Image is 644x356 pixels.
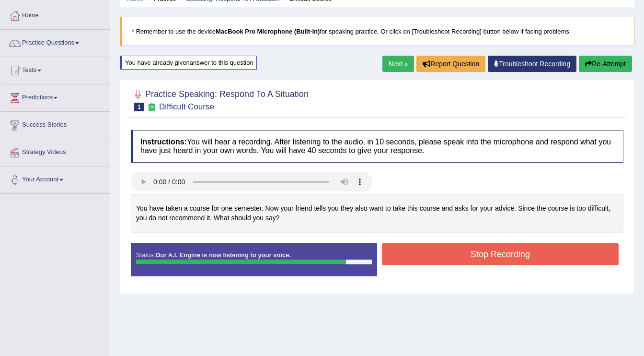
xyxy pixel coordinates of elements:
[131,130,623,162] h4: You will hear a recording. After listening to the audio, in 10 seconds, please speak into the mic...
[131,87,309,111] h2: Practice Speaking: Respond To A Situation
[131,194,623,233] div: You have taken a course for one semester. Now your friend tells you they also want to take this c...
[155,251,291,259] strong: Our A.I. Engine is now listening to your voice.
[120,56,257,70] div: You have already given answer to this question
[0,30,110,54] a: Practice Questions
[382,56,414,72] a: Next »
[140,138,187,146] b: Instructions:
[159,102,214,111] small: Difficult Course
[0,84,110,108] a: Predictions
[216,28,320,35] b: MacBook Pro Microphone (Built-in)
[0,166,110,190] a: Your Account
[382,243,619,265] button: Stop Recording
[134,103,144,111] span: 1
[131,243,377,276] div: Status:
[147,103,157,112] small: Exam occurring question
[488,56,576,72] a: Troubleshoot Recording
[0,57,110,81] a: Tests
[0,112,110,136] a: Success Stories
[120,17,634,46] blockquote: * Remember to use the device for speaking practice. Or click on [Troubleshoot Recording] button b...
[579,56,632,72] button: Re-Attempt
[0,139,110,163] a: Strategy Videos
[0,2,110,26] a: Home
[416,56,485,72] button: Report Question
